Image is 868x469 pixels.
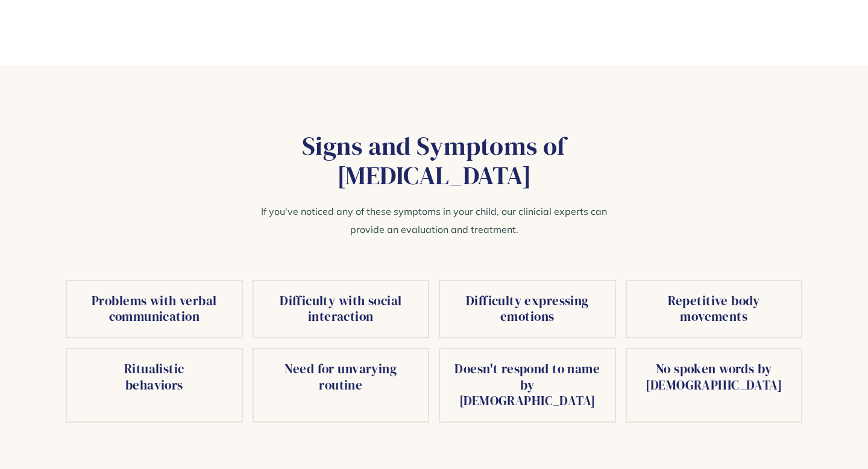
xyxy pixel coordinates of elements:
h4: Doesn't respond to name by [DEMOGRAPHIC_DATA] [452,361,603,409]
h4: No spoken words by [DEMOGRAPHIC_DATA] [639,361,790,393]
h4: Repetitive body movements [639,293,790,325]
h4: Need for unvarying routine [266,361,417,393]
h4: Difficulty with social interaction [266,293,417,325]
h4: Difficulty expressing emotions [452,293,603,325]
h4: Ritualistic behaviors [79,361,230,393]
h4: Problems with verbal communication [79,293,230,325]
h2: Signs and Symptoms of [MEDICAL_DATA] [243,131,625,202]
p: If you've noticed any of these symptoms in your child, our clinicial experts can provide an evalu... [243,202,625,238]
